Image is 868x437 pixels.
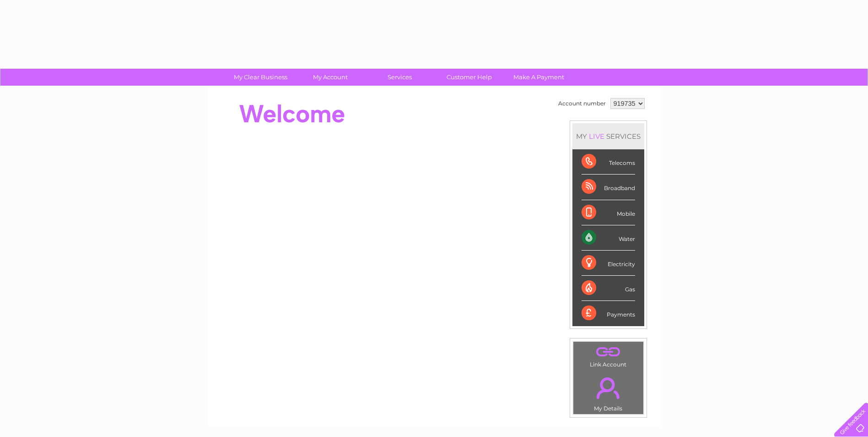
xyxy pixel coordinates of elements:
td: Account number [556,96,608,111]
div: Broadband [582,175,635,200]
a: Customer Help [431,69,507,86]
a: Make A Payment [501,69,577,86]
div: Payments [582,301,635,326]
div: Water [582,225,635,251]
div: Gas [582,276,635,301]
div: Telecoms [582,149,635,175]
div: Electricity [582,251,635,276]
a: Services [362,69,437,86]
a: . [576,344,641,360]
td: Link Account [573,341,644,370]
div: Mobile [582,200,635,225]
a: . [576,372,641,404]
a: My Clear Business [223,69,298,86]
a: My Account [292,69,368,86]
td: My Details [573,370,644,415]
div: LIVE [587,132,606,141]
div: MY SERVICES [572,123,644,149]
